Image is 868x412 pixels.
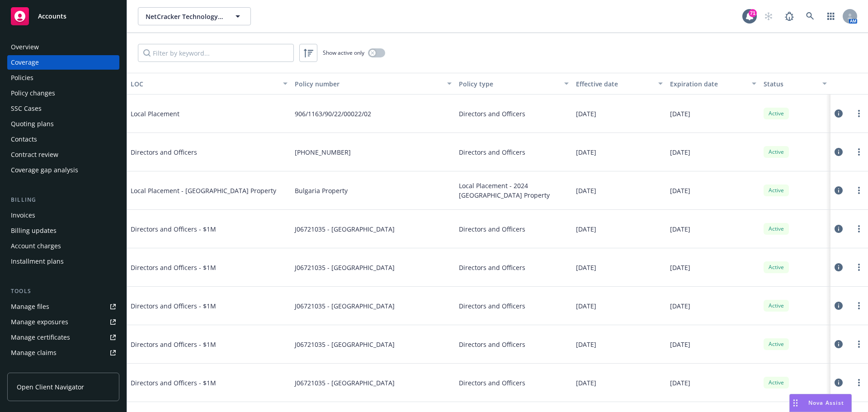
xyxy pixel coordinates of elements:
a: more [854,377,864,388]
span: [DATE] [576,301,596,311]
div: 71 [749,9,757,17]
button: Policy number [291,73,455,95]
span: [DATE] [576,224,596,234]
a: more [854,262,864,273]
div: Billing updates [11,223,57,238]
a: Manage BORs [7,361,119,375]
a: Manage claims [7,346,119,360]
a: Coverage [7,55,119,70]
a: Account charges [7,239,119,253]
div: Policies [11,71,33,85]
span: [DATE] [670,186,690,195]
span: [PHONE_NUMBER] [295,147,351,157]
span: Manage exposures [7,315,119,329]
a: Contacts [7,132,119,147]
span: Local Placement - [GEOGRAPHIC_DATA] Property [131,186,276,195]
button: Effective date [572,73,666,95]
span: Nova Assist [808,399,844,407]
span: Directors and Officers - $1M [131,301,266,311]
button: Policy type [455,73,572,95]
div: LOC [131,79,278,89]
a: more [854,300,864,311]
span: [DATE] [576,147,596,157]
a: Manage certificates [7,330,119,345]
span: [DATE] [576,340,596,349]
div: Manage exposures [11,315,68,329]
div: Contacts [11,132,37,147]
div: SSC Cases [11,101,42,116]
div: Policy changes [11,86,55,100]
a: Policies [7,71,119,85]
div: Manage files [11,299,49,314]
a: Switch app [822,7,840,25]
button: Expiration date [666,73,760,95]
span: Active [767,263,785,271]
span: [DATE] [670,340,690,349]
div: Overview [11,40,39,54]
a: Contract review [7,147,119,162]
a: Policy changes [7,86,119,100]
button: Nova Assist [789,394,852,412]
div: Drag to move [790,394,801,412]
span: [DATE] [670,301,690,311]
div: Quoting plans [11,117,54,131]
span: Open Client Navigator [17,382,84,392]
span: Show active only [323,49,364,57]
div: Contract review [11,147,58,162]
span: Active [767,225,785,233]
div: Coverage gap analysis [11,163,78,177]
div: Manage claims [11,346,57,360]
span: Local Placement [131,109,266,118]
a: more [854,185,864,196]
span: [DATE] [670,263,690,272]
span: [DATE] [576,263,596,272]
span: Directors and Officers [459,147,525,157]
span: Directors and Officers - $1M [131,224,266,234]
span: [DATE] [576,186,596,195]
a: Report a Bug [780,7,798,25]
span: Directors and Officers [131,147,266,157]
div: Installment plans [11,254,64,269]
span: [DATE] [670,147,690,157]
span: Accounts [38,13,66,20]
span: Directors and Officers [459,224,525,234]
span: Directors and Officers - $1M [131,378,266,388]
div: Billing [7,195,119,204]
a: Search [801,7,819,25]
span: [DATE] [670,378,690,388]
input: Filter by keyword... [138,44,294,62]
a: more [854,339,864,350]
div: Manage certificates [11,330,70,345]
span: Directors and Officers [459,340,525,349]
div: Account charges [11,239,61,253]
span: J06721035 - [GEOGRAPHIC_DATA] [295,378,395,388]
div: Coverage [11,55,39,70]
div: Manage BORs [11,361,53,375]
span: Directors and Officers [459,378,525,388]
a: Coverage gap analysis [7,163,119,177]
a: Manage files [7,299,119,314]
div: Policy number [295,79,442,89]
span: J06721035 - [GEOGRAPHIC_DATA] [295,224,395,234]
span: J06721035 - [GEOGRAPHIC_DATA] [295,263,395,272]
span: Directors and Officers - $1M [131,263,266,272]
span: Active [767,379,785,387]
a: more [854,223,864,234]
a: Installment plans [7,254,119,269]
a: SSC Cases [7,101,119,116]
button: NetCracker Technology Corporation [138,7,251,25]
span: Directors and Officers - $1M [131,340,266,349]
div: Expiration date [670,79,746,89]
a: Invoices [7,208,119,223]
span: Active [767,340,785,348]
span: Active [767,186,785,194]
span: Bulgaria Property [295,186,348,195]
button: Status [760,73,830,95]
div: Policy type [459,79,559,89]
span: Active [767,302,785,310]
span: Local Placement - 2024 [GEOGRAPHIC_DATA] Property [459,181,569,200]
div: Effective date [576,79,652,89]
span: Directors and Officers [459,109,525,118]
a: Billing updates [7,223,119,238]
span: 906/1163/90/22/00022/02 [295,109,371,118]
